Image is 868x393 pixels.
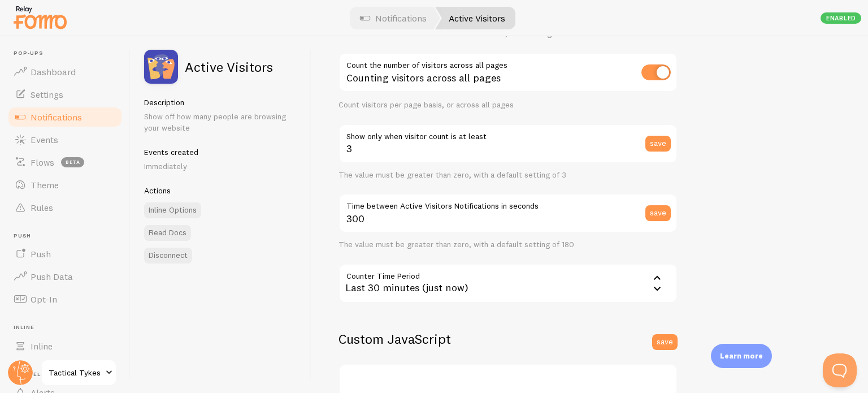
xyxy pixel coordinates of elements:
[49,366,102,379] span: Tactical Tykes
[31,89,63,100] span: Settings
[144,248,192,264] button: Disconnect
[144,97,297,107] h5: Description
[7,128,123,151] a: Events
[14,324,123,331] span: Inline
[31,134,58,145] span: Events
[7,83,123,106] a: Settings
[61,157,84,167] span: beta
[7,196,123,219] a: Rules
[652,334,678,350] button: save
[31,179,59,191] span: Theme
[144,185,297,196] h5: Actions
[338,193,678,233] input: 180
[41,359,117,386] a: Tactical Tykes
[14,232,123,240] span: Push
[31,202,53,213] span: Rules
[338,330,678,348] h2: Custom JavaScript
[31,111,82,123] span: Notifications
[7,151,123,174] a: Flows beta
[645,136,671,152] button: save
[31,271,73,282] span: Push Data
[7,243,123,265] a: Push
[31,340,53,352] span: Inline
[7,335,123,357] a: Inline
[144,202,201,218] a: Inline Options
[14,50,123,57] span: Pop-ups
[823,353,857,387] iframe: Help Scout Beacon - Open
[7,106,123,128] a: Notifications
[144,111,297,133] p: Show off how many people are browsing your website
[338,124,678,163] input: 3
[338,193,678,213] label: Time between Active Visitors Notifications in seconds
[144,225,191,241] a: Read Docs
[711,344,772,368] div: Learn more
[338,264,678,303] div: Last 30 minutes (just now)
[144,161,297,172] p: Immediately
[12,3,68,32] img: fomo-relay-logo-orange.svg
[338,124,678,143] label: Show only when visitor count is at least
[31,293,57,305] span: Opt-In
[185,60,273,74] h2: Active Visitors
[338,53,678,94] div: Counting visitors across all pages
[7,61,123,83] a: Dashboard
[7,174,123,196] a: Theme
[144,147,297,157] h5: Events created
[338,100,678,110] div: Count visitors per page basis, or across all pages
[31,248,51,260] span: Push
[7,265,123,288] a: Push Data
[338,240,678,250] div: The value must be greater than zero, with a default setting of 180
[31,66,76,77] span: Dashboard
[338,170,678,180] div: The value must be greater than zero, with a default setting of 3
[144,50,178,84] img: fomo_icons_pageviews.svg
[31,157,54,168] span: Flows
[720,351,763,361] p: Learn more
[645,205,671,221] button: save
[7,288,123,310] a: Opt-In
